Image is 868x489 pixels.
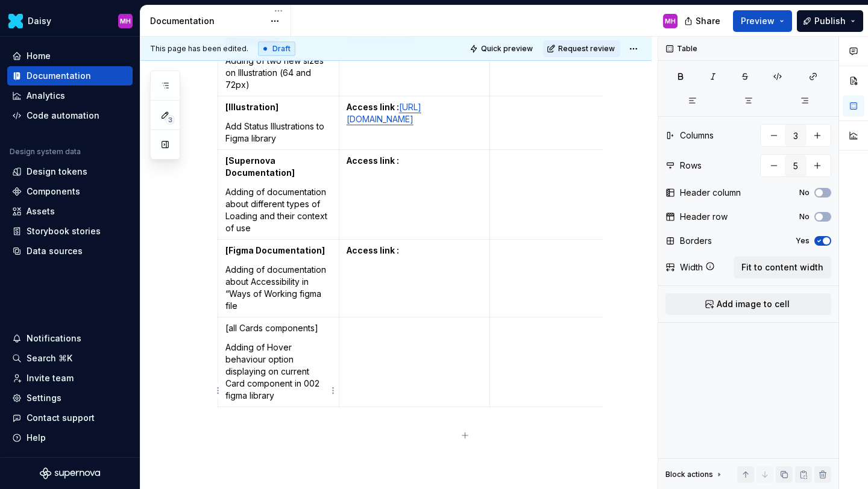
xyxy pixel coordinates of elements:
div: Contact support [27,412,95,424]
a: Settings [7,388,133,408]
div: Storybook stories [27,225,101,237]
button: Quick preview [466,40,538,57]
button: Preview [733,10,792,32]
span: Quick preview [481,44,533,54]
button: Share [678,10,728,32]
div: Design system data [10,147,81,157]
strong: Access link : [347,155,399,166]
div: Data sources [27,245,83,257]
button: Request review [543,40,620,57]
div: Rows [680,160,702,172]
button: Add image to cell [665,293,831,315]
label: No [799,212,810,222]
div: Analytics [27,90,65,102]
a: Data sources [7,241,133,261]
a: Storybook stories [7,222,133,241]
span: Publish [814,15,846,27]
a: Assets [7,202,133,221]
div: MH [665,16,676,26]
span: Fit to content width [741,261,823,273]
div: Header column [680,187,741,199]
p: Adding of two new sizes on Illustration (64 and 72px) [225,55,332,91]
div: Code automation [27,110,99,122]
button: Search ⌘K [7,349,133,368]
span: 3 [165,115,175,125]
a: Invite team [7,369,133,388]
div: Block actions [665,470,713,479]
strong: Access link : [347,245,399,255]
div: Help [27,432,46,444]
a: Code automation [7,106,133,125]
strong: [Figma Documentation] [225,245,325,255]
div: Columns [680,129,714,142]
p: Adding of documentation about Accessibility in “Ways of Working figma file [225,264,332,312]
img: 8442b5b3-d95e-456d-8131-d61e917d6403.png [8,14,23,28]
span: This page has been edited. [150,44,248,54]
p: [all Cards components] [225,322,332,334]
a: Home [7,46,133,66]
button: Help [7,428,133,447]
button: Notifications [7,329,133,348]
a: Documentation [7,66,133,86]
span: Share [696,15,720,27]
div: Draft [258,42,295,56]
button: Fit to content width [734,257,831,278]
div: Assets [27,205,55,217]
div: Documentation [150,15,264,27]
strong: Access link : [347,102,399,112]
span: Request review [558,44,615,54]
p: Adding of documentation about different types of Loading and their context of use [225,186,332,234]
div: Invite team [27,372,74,384]
div: Daisy [28,15,51,27]
label: No [799,188,810,198]
a: Design tokens [7,162,133,181]
div: Block actions [665,466,724,483]
a: Components [7,182,133,201]
strong: [Supernova Documentation] [225,155,295,178]
div: Borders [680,235,712,247]
div: Settings [27,392,61,404]
strong: [Illustration] [225,102,278,112]
button: DaisyMH [2,8,137,34]
div: Notifications [27,332,81,344]
div: Width [680,261,703,273]
div: Components [27,185,80,198]
div: Design tokens [27,166,87,178]
svg: Supernova Logo [40,467,100,479]
span: Preview [741,15,775,27]
div: Search ⌘K [27,352,72,364]
div: Home [27,50,51,62]
div: MH [120,16,131,26]
button: Publish [797,10,863,32]
a: Analytics [7,86,133,105]
p: Add Status Illustrations to Figma library [225,120,332,145]
span: Add image to cell [717,298,790,310]
button: Contact support [7,408,133,428]
p: Adding of Hover behaviour option displaying on current Card component in 002 figma library [225,341,332,402]
label: Yes [796,236,810,246]
div: Documentation [27,70,91,82]
div: Header row [680,211,728,223]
